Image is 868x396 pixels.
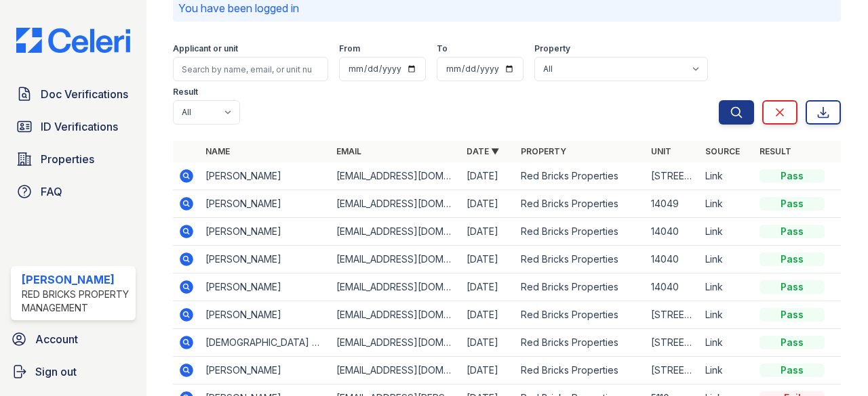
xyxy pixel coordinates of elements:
[705,146,740,156] a: Source
[700,218,754,246] td: Link
[700,162,754,190] td: Link
[35,331,78,347] span: Account
[646,246,700,273] td: 14040
[331,273,461,301] td: [EMAIL_ADDRESS][DOMAIN_NAME]
[461,329,515,357] td: [DATE]
[11,113,136,140] a: ID Verifications
[461,162,515,190] td: [DATE]
[41,86,128,102] span: Doc Verifications
[651,146,671,156] a: Unit
[41,151,94,167] span: Properties
[35,364,77,380] span: Sign out
[205,146,230,156] a: Name
[700,190,754,218] td: Link
[173,43,238,54] label: Applicant or unit
[331,357,461,384] td: [EMAIL_ADDRESS][DOMAIN_NAME]
[331,329,461,357] td: [EMAIL_ADDRESS][DOMAIN_NAME]
[467,146,499,156] a: Date ▼
[759,252,825,266] div: Pass
[22,288,130,315] div: Red Bricks Property Management
[759,336,825,349] div: Pass
[200,162,330,190] td: [PERSON_NAME]
[515,357,646,384] td: Red Bricks Properties
[521,146,566,156] a: Property
[759,146,791,156] a: Result
[22,271,130,288] div: [PERSON_NAME]
[11,81,136,108] a: Doc Verifications
[173,57,328,81] input: Search by name, email, or unit number
[759,280,825,294] div: Pass
[646,218,700,246] td: 14040
[461,301,515,329] td: [DATE]
[200,190,330,218] td: [PERSON_NAME]
[41,183,62,200] span: FAQ
[461,357,515,384] td: [DATE]
[759,364,825,377] div: Pass
[700,301,754,329] td: Link
[461,190,515,218] td: [DATE]
[331,218,461,246] td: [EMAIL_ADDRESS][DOMAIN_NAME]
[200,273,330,301] td: [PERSON_NAME]
[461,246,515,273] td: [DATE]
[200,301,330,329] td: [PERSON_NAME]
[646,190,700,218] td: 14049
[339,43,360,54] label: From
[41,118,118,135] span: ID Verifications
[534,43,570,54] label: Property
[200,357,330,384] td: [PERSON_NAME]
[173,87,198,97] label: Result
[700,246,754,273] td: Link
[515,301,646,329] td: Red Bricks Properties
[437,43,448,54] label: To
[646,357,700,384] td: [STREET_ADDRESS][PERSON_NAME][PERSON_NAME]
[331,162,461,190] td: [EMAIL_ADDRESS][DOMAIN_NAME]
[331,246,461,273] td: [EMAIL_ADDRESS][DOMAIN_NAME]
[515,162,646,190] td: Red Bricks Properties
[646,329,700,357] td: [STREET_ADDRESS]
[200,246,330,273] td: [PERSON_NAME]
[200,329,330,357] td: [DEMOGRAPHIC_DATA] Thatch
[759,197,825,211] div: Pass
[461,273,515,301] td: [DATE]
[700,357,754,384] td: Link
[759,225,825,238] div: Pass
[5,326,141,353] a: Account
[515,273,646,301] td: Red Bricks Properties
[759,308,825,322] div: Pass
[646,162,700,190] td: [STREET_ADDRESS][PERSON_NAME]
[11,146,136,173] a: Properties
[331,301,461,329] td: [EMAIL_ADDRESS][DOMAIN_NAME]
[331,190,461,218] td: [EMAIL_ADDRESS][DOMAIN_NAME]
[200,218,330,246] td: [PERSON_NAME]
[5,28,141,53] img: CE_Logo_Blue-a8612792a0a2168367f1c8372b55b34899dd931a85d93a1a3d3e32e68fde9ad4.png
[646,273,700,301] td: 14040
[646,301,700,329] td: [STREET_ADDRESS]
[11,178,136,205] a: FAQ
[336,146,361,156] a: Email
[461,218,515,246] td: [DATE]
[515,190,646,218] td: Red Bricks Properties
[700,329,754,357] td: Link
[700,273,754,301] td: Link
[515,218,646,246] td: Red Bricks Properties
[515,329,646,357] td: Red Bricks Properties
[515,246,646,273] td: Red Bricks Properties
[5,358,141,385] a: Sign out
[759,169,825,183] div: Pass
